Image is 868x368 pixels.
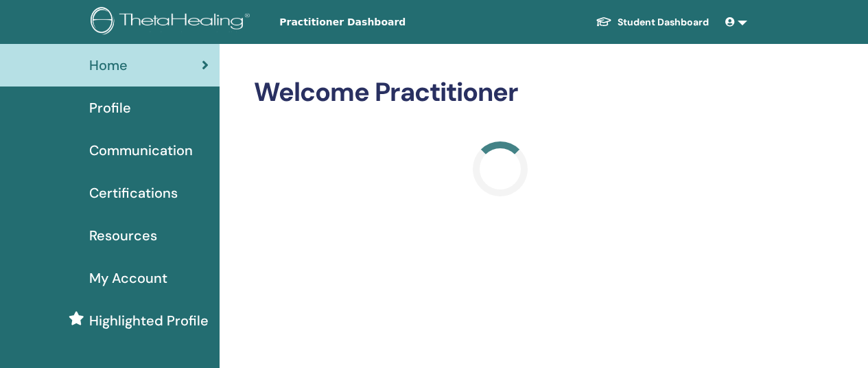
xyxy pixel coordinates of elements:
[585,10,720,35] a: Student Dashboard
[89,268,167,288] span: My Account
[596,16,612,27] img: graduation-cap-white.svg
[89,183,178,203] span: Certifications
[279,15,485,30] span: Practitioner Dashboard
[91,7,255,38] img: logo.png
[89,97,131,118] span: Profile
[89,310,209,331] span: Highlighted Profile
[254,77,747,108] h2: Welcome Practitioner
[89,140,193,161] span: Communication
[89,55,128,76] span: Home
[89,225,157,246] span: Resources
